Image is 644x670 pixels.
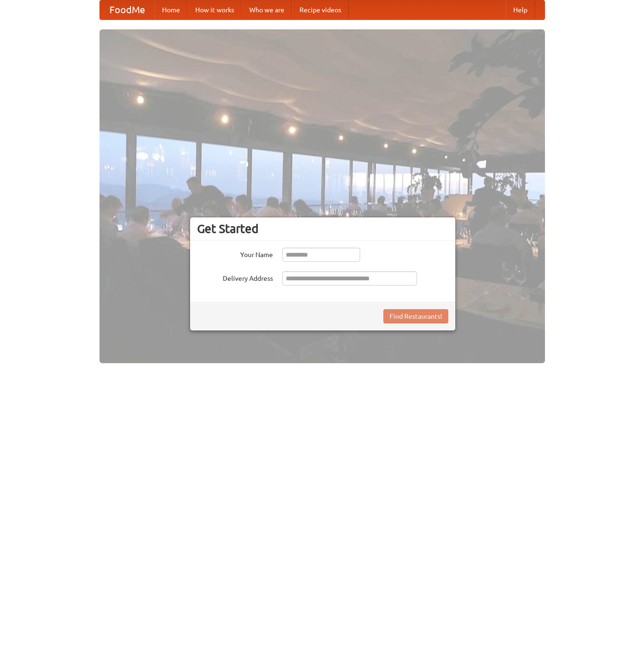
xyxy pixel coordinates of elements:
[383,309,448,323] button: Find Restaurants!
[100,0,154,19] a: FoodMe
[154,0,188,19] a: Home
[242,0,292,19] a: Who we are
[188,0,242,19] a: How it works
[506,0,535,19] a: Help
[292,0,349,19] a: Recipe videos
[197,222,448,236] h3: Get Started
[197,248,273,259] label: Your Name
[197,271,273,283] label: Delivery Address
